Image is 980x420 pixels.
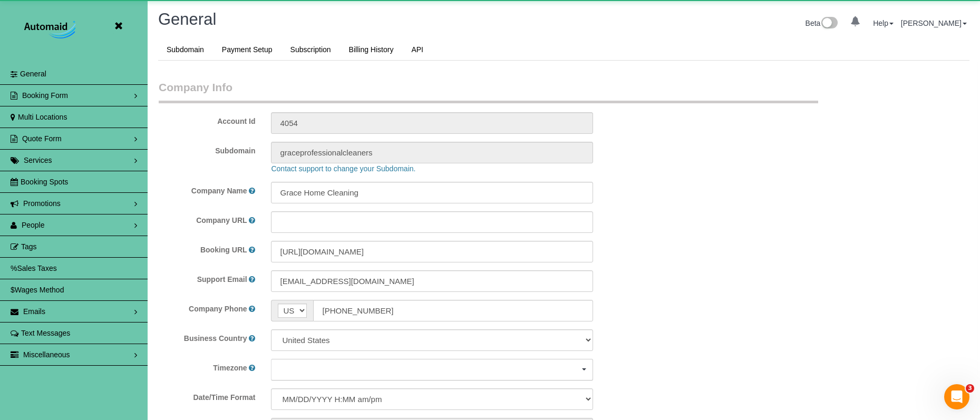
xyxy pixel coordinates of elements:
span: Quote Form [22,134,62,143]
ol: Choose Timezone [271,359,593,380]
label: Company Name [191,185,247,196]
a: Subscription [282,38,339,61]
span: Emails [23,307,45,316]
label: Business Country [184,333,247,344]
label: Subdomain [151,142,263,156]
legend: Company Info [159,80,818,103]
a: Payment Setup [214,38,281,61]
input: Phone [313,300,593,321]
a: API [403,38,432,61]
a: Beta [806,19,838,27]
span: General [158,10,216,28]
span: Services [24,156,52,164]
a: Subdomain [158,38,212,61]
img: New interface [820,17,838,31]
label: Company Phone [189,304,247,314]
span: General [20,70,46,78]
a: Help [873,19,894,27]
label: Account Id [151,112,263,126]
span: Text Messages [21,329,70,337]
span: Sales Taxes [17,264,56,272]
label: Booking URL [200,245,247,255]
span: Promotions [23,199,61,208]
label: Support Email [197,274,247,285]
label: Timezone [213,363,247,373]
span: People [22,221,45,229]
span: Tags [21,242,37,251]
span: Wages Method [15,286,64,294]
label: Date/Time Format [151,388,263,403]
span: Booking Spots [21,178,68,186]
a: [PERSON_NAME] [901,19,967,27]
span: Booking Form [22,91,68,100]
a: Billing History [341,38,402,61]
label: Company URL [196,215,247,226]
span: Miscellaneous [23,350,70,359]
iframe: Intercom live chat [944,384,969,409]
span: 3 [966,384,974,393]
div: Contact support to change your Subdomain. [263,163,938,174]
img: Automaid Logo [18,18,84,42]
span: Multi Locations [18,113,67,121]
